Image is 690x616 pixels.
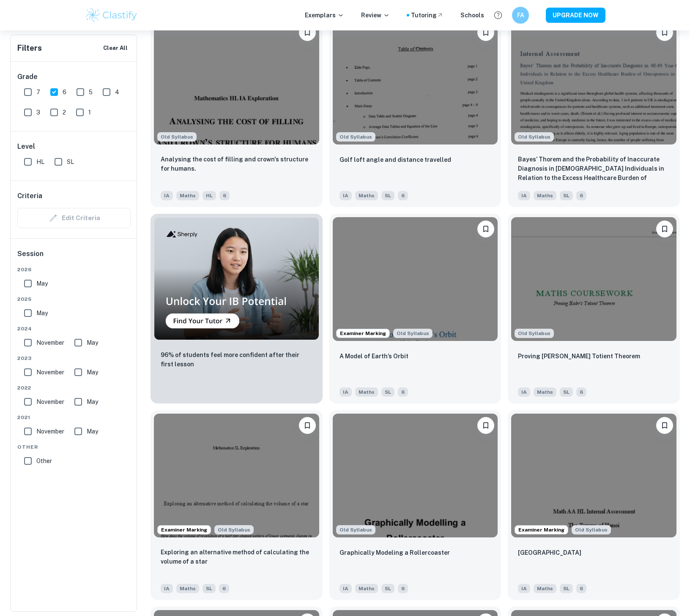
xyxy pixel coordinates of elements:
[340,548,450,557] p: Graphically Modeling a Rollercoaster
[176,191,199,200] span: Maths
[67,157,74,166] span: SL
[656,221,673,237] button: Bookmark
[381,584,394,593] span: SL
[299,417,316,434] button: Bookmark
[17,191,42,201] h6: Criteria
[491,8,505,22] button: Help and Feedback
[161,191,173,200] span: IA
[518,387,530,397] span: IA
[17,295,131,303] span: 2025
[329,214,501,403] a: Examiner MarkingAlthough this IA is written for the old math syllabus (last exam in November 2020...
[63,108,66,117] span: 2
[518,352,640,361] p: Proving Euler’s Totient Theorem
[340,191,352,200] span: IA
[515,526,568,534] span: Examiner Marking
[17,414,131,421] span: 2021
[17,208,131,228] div: Criteria filters are unavailable when searching by topic
[518,584,530,593] span: IA
[157,132,197,142] div: Although this IA is written for the old math syllabus (last exam in November 2020), the current I...
[87,397,98,406] span: May
[333,21,498,144] img: Maths IA example thumbnail: Golf loft angle and distance travelled
[151,17,323,207] a: Although this IA is written for the old math syllabus (last exam in November 2020), the current I...
[361,11,390,20] p: Review
[305,11,344,20] p: Exemplars
[161,548,312,566] p: Exploring an alternative method of calculating the volume of a star
[157,132,197,142] span: Old Syllabus
[87,368,98,377] span: May
[151,410,323,600] a: Examiner MarkingAlthough this IA is written for the old math syllabus (last exam in November 2020...
[518,191,530,200] span: IA
[219,191,230,200] span: 6
[154,414,319,537] img: Maths IA example thumbnail: Exploring an alternative method of calcu
[355,584,378,593] span: Maths
[477,221,494,237] button: Bookmark
[560,387,573,397] span: SL
[508,17,680,207] a: Although this IA is written for the old math syllabus (last exam in November 2020), the current I...
[17,443,131,451] span: Other
[333,217,498,341] img: Maths IA example thumbnail: A Model of Earth’s Orbit
[516,11,526,20] h6: FA
[411,11,444,20] a: Tutoring
[87,427,98,436] span: May
[17,249,131,266] h6: Session
[17,384,131,392] span: 2022
[576,387,586,397] span: 6
[329,410,501,600] a: Although this IA is written for the old math syllabus (last exam in November 2020), the current I...
[63,87,66,97] span: 6
[203,584,216,593] span: SL
[477,24,494,41] button: Bookmark
[36,397,64,406] span: November
[576,584,586,593] span: 6
[656,24,673,41] button: Bookmark
[512,7,529,24] button: FA
[576,191,586,200] span: 6
[518,548,581,557] p: Tower of Hanoi
[511,21,676,144] img: Maths IA example thumbnail: Bayes’ Thorem and the Probability of Ina
[572,525,611,534] div: Although this IA is written for the old math syllabus (last exam in November 2020), the current I...
[336,525,375,534] div: Although this IA is written for the old math syllabus (last exam in November 2020), the current I...
[17,142,131,152] h6: Level
[508,214,680,403] a: Although this IA is written for the old math syllabus (last exam in November 2020), the current I...
[85,7,138,24] img: Clastify logo
[115,87,119,97] span: 4
[203,191,216,200] span: HL
[329,17,501,207] a: Although this IA is written for the old math syllabus (last exam in November 2020), the current I...
[355,387,378,397] span: Maths
[460,11,484,20] div: Schools
[336,525,375,534] span: Old Syllabus
[508,410,680,600] a: Examiner MarkingAlthough this IA is written for the old math syllabus (last exam in November 2020...
[560,584,573,593] span: SL
[336,132,375,142] span: Old Syllabus
[340,584,352,593] span: IA
[161,350,312,369] p: 96% of students feel more confident after their first lesson
[158,526,211,534] span: Examiner Marking
[477,417,494,434] button: Bookmark
[515,132,554,142] div: Although this IA is written for the old math syllabus (last exam in November 2020), the current I...
[518,155,670,183] p: Bayes’ Thorem and the Probability of Inaccurate Diagnosis in 40-89 Year-Old Individuals in Relati...
[36,338,64,347] span: November
[176,584,199,593] span: Maths
[161,584,173,593] span: IA
[89,87,93,97] span: 5
[36,308,48,318] span: May
[534,191,556,200] span: Maths
[36,427,64,436] span: November
[299,24,316,41] button: Bookmark
[36,456,52,466] span: Other
[36,368,64,377] span: November
[154,21,319,144] img: Maths IA example thumbnail: Analysing the cost of filling and crown'
[87,338,98,347] span: May
[340,352,408,361] p: A Model of Earth’s Orbit
[515,329,554,338] div: Although this IA is written for the old math syllabus (last exam in November 2020), the current I...
[560,191,573,200] span: SL
[151,214,323,403] a: Thumbnail96% of students feel more confident after their first lesson
[336,132,375,142] div: Although this IA is written for the old math syllabus (last exam in November 2020), the current I...
[340,155,451,164] p: Golf loft angle and distance travelled
[88,108,91,117] span: 1
[17,42,42,54] h6: Filters
[17,325,131,333] span: 2024
[355,191,378,200] span: Maths
[154,217,319,340] img: Thumbnail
